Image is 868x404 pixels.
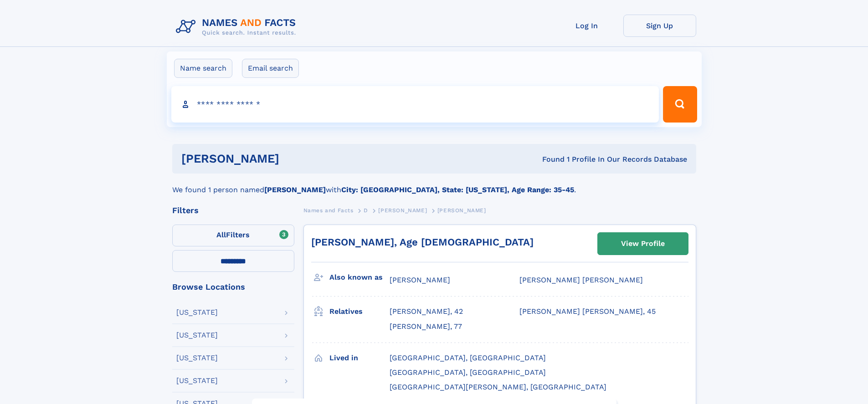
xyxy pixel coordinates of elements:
h3: Relatives [329,304,390,319]
span: [GEOGRAPHIC_DATA], [GEOGRAPHIC_DATA] [390,368,546,377]
span: [PERSON_NAME] [PERSON_NAME] [519,276,643,284]
span: [PERSON_NAME] [378,207,427,214]
div: Filters [172,206,294,215]
h3: Lived in [329,350,390,366]
a: View Profile [598,233,688,255]
div: [US_STATE] [176,332,218,339]
span: All [216,230,226,239]
a: [PERSON_NAME] [PERSON_NAME], 45 [519,307,656,317]
label: Email search [242,59,299,78]
img: Logo Names and Facts [172,15,303,39]
div: [US_STATE] [176,309,218,316]
a: [PERSON_NAME], 42 [390,307,463,317]
button: Search Button [663,86,697,123]
span: [PERSON_NAME] [437,207,486,214]
span: [GEOGRAPHIC_DATA][PERSON_NAME], [GEOGRAPHIC_DATA] [390,383,606,391]
h3: Also known as [329,270,390,285]
b: [PERSON_NAME] [264,185,326,194]
a: D [364,205,368,216]
a: [PERSON_NAME], 77 [390,322,462,332]
input: search input [171,86,659,123]
div: Found 1 Profile In Our Records Database [411,154,687,164]
span: [GEOGRAPHIC_DATA], [GEOGRAPHIC_DATA] [390,353,546,362]
a: Names and Facts [303,205,354,216]
div: View Profile [621,233,665,254]
label: Filters [172,225,294,246]
a: [PERSON_NAME], Age [DEMOGRAPHIC_DATA] [311,236,534,248]
a: [PERSON_NAME] [378,205,427,216]
a: Sign Up [623,15,696,37]
a: Log In [550,15,623,37]
b: City: [GEOGRAPHIC_DATA], State: [US_STATE], Age Range: 35-45 [341,185,574,194]
label: Name search [174,59,232,78]
div: [US_STATE] [176,354,218,362]
span: [PERSON_NAME] [390,276,450,284]
h1: [PERSON_NAME] [181,153,411,164]
div: Browse Locations [172,283,294,291]
span: D [364,207,368,214]
div: We found 1 person named with . [172,174,696,195]
div: [US_STATE] [176,377,218,384]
